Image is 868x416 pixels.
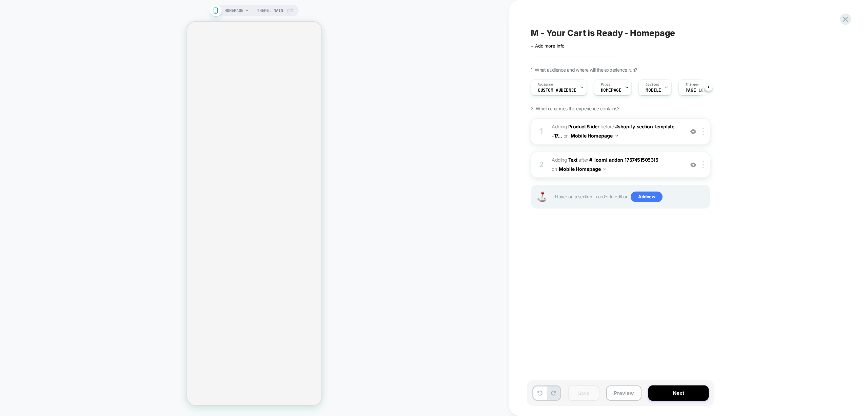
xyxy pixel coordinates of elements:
button: Mobile Homepage [571,131,618,141]
span: Custom Audience [538,88,576,93]
img: down arrow [615,135,618,137]
span: Adding [552,157,577,163]
span: MOBILE [646,88,661,93]
div: 2 [538,158,545,171]
div: 1 [538,125,545,138]
span: Trigger [686,82,699,87]
span: #_loomi_addon_1757451505315 [589,157,658,163]
span: on [552,165,557,173]
span: BEFORE [600,124,614,129]
b: Product Slider [568,124,599,129]
span: Hover on a section in order to edit or [555,192,706,202]
span: Audience [538,82,553,87]
span: + Add more info [531,43,565,49]
span: HOMEPAGE [601,88,622,93]
img: crossed eye [690,162,696,168]
span: HOMEPAGE [224,5,243,16]
img: close [703,161,704,168]
span: on [564,131,569,140]
span: Pages [601,82,610,87]
img: crossed eye [690,129,696,134]
span: Theme: MAIN [257,5,283,16]
span: Adding [552,124,599,129]
button: Save [568,385,599,401]
button: Next [648,385,709,401]
span: 2. Which changes the experience contains? [531,106,619,111]
span: Devices [646,82,659,87]
button: Mobile Homepage [559,164,606,174]
img: close [703,128,704,135]
b: Text [568,157,577,163]
button: Preview [606,385,642,401]
span: 1. What audience and where will the experience run? [531,67,637,73]
img: Joystick [535,192,548,202]
span: Add new [631,192,663,202]
span: AFTER [578,157,588,163]
span: Page Load [686,88,709,93]
span: M - Your Cart is Ready - Homepage [531,28,675,38]
img: down arrow [604,168,606,170]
